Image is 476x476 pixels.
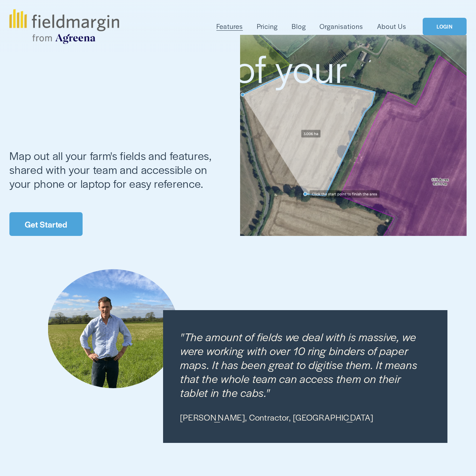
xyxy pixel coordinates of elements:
[9,9,119,44] img: fieldmargin.com
[9,212,82,236] a: Get Started
[9,40,357,132] span: A digital map of your farm
[180,329,420,400] em: "The amount of fields we deal with is massive, we were working with over 10 ring binders of paper...
[216,21,243,32] a: folder dropdown
[180,411,430,423] p: [PERSON_NAME], Contractor, [GEOGRAPHIC_DATA]
[377,21,406,32] a: About Us
[216,22,243,31] span: Features
[9,148,214,191] span: Map out all your farm's fields and features, shared with your team and accessible on your phone o...
[257,21,278,32] a: Pricing
[423,18,467,36] a: LOGIN
[320,21,363,32] a: Organisations
[292,21,306,32] a: Blog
